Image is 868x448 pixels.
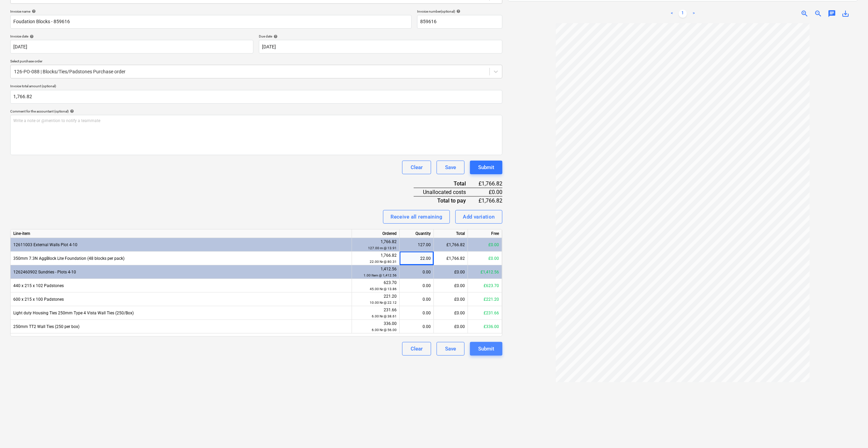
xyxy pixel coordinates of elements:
[402,238,431,252] div: 127.00
[434,265,468,279] div: £0.00
[834,415,868,448] iframe: Chat Widget
[13,270,76,274] span: 1262460902 Sundries - Plots 4-10
[414,188,477,196] div: Unallocated costs
[10,84,502,90] p: Invoice total amount (optional)
[391,212,442,221] div: Receive all remaining
[478,344,494,353] div: Submit
[259,34,502,39] div: Due date
[11,229,352,238] div: Line-item
[28,34,34,39] span: help
[468,252,502,265] div: £0.00
[402,161,431,174] button: Clear
[13,242,77,247] span: 12611003 External Walls Plot 4-10
[477,188,502,196] div: £0.00
[434,238,468,252] div: £1,766.82
[455,9,460,13] span: help
[445,163,456,172] div: Save
[11,293,352,306] div: 600 x 215 x 100 Padstones
[372,328,397,332] small: 6.00 Nr @ 56.00
[364,273,397,277] small: 1.00 Item @ 1,412.56
[402,265,431,279] div: 0.00
[402,320,431,333] div: 0.00
[434,279,468,293] div: £0.00
[434,252,468,265] div: £1,766.82
[352,229,400,238] div: Ordered
[468,306,502,320] div: £231.66
[470,342,502,356] button: Submit
[414,196,477,205] div: Total to pay
[11,320,352,333] div: 250mm TT2 Wall Ties (250 per box)
[355,239,397,251] div: 1,766.82
[468,320,502,333] div: £336.00
[814,10,822,18] span: zoom_out
[10,109,502,114] div: Comment for the accountant (optional)
[800,10,809,18] span: zoom_in
[402,293,431,306] div: 0.00
[841,10,850,18] span: save_alt
[10,59,502,65] p: Select purchase order
[400,229,434,238] div: Quantity
[463,212,495,221] div: Add variation
[355,293,397,306] div: 221.20
[402,279,431,293] div: 0.00
[414,180,477,188] div: Total
[470,161,502,174] button: Submit
[828,10,836,18] span: chat
[355,307,397,319] div: 231.66
[272,34,278,39] span: help
[690,10,698,18] a: Next page
[434,320,468,333] div: £0.00
[437,161,465,174] button: Save
[370,301,397,304] small: 10.00 Nr @ 22.12
[417,15,502,29] input: Invoice number
[259,40,502,54] input: Due date not specified
[368,246,397,250] small: 127.00 m @ 13.91
[417,9,502,14] div: Invoice number (optional)
[468,229,502,238] div: Free
[355,280,397,292] div: 623.70
[668,10,676,18] a: Previous page
[478,163,494,172] div: Submit
[477,180,502,188] div: £1,766.82
[10,9,412,14] div: Invoice name
[370,287,397,291] small: 45.00 Nr @ 13.86
[11,252,352,265] div: 350mm 7.3N AggBlock Lite Foundation (48 blocks per pack)
[355,252,397,265] div: 1,766.82
[468,238,502,252] div: £0.00
[383,210,450,224] button: Receive all remaining
[455,210,502,224] button: Add variation
[372,314,397,318] small: 6.00 Nr @ 38.61
[411,344,423,353] div: Clear
[468,265,502,279] div: £1,412.56
[11,306,352,320] div: Light duty Housing Ties 250mm Type 4 Vista Wall Ties (250/Box)
[468,279,502,293] div: £623.70
[434,293,468,306] div: £0.00
[10,90,502,104] input: Invoice total amount (optional)
[468,293,502,306] div: £221.20
[679,10,687,18] a: Page 1 is your current page
[402,306,431,320] div: 0.00
[11,279,352,293] div: 440 x 215 x 102 Padstones
[30,9,36,13] span: help
[10,34,253,39] div: Invoice date
[411,163,423,172] div: Clear
[10,15,412,29] input: Invoice name
[370,260,397,264] small: 22.00 Nr @ 80.31
[445,344,456,353] div: Save
[434,306,468,320] div: £0.00
[402,252,431,265] div: 22.00
[69,109,74,113] span: help
[434,229,468,238] div: Total
[10,40,253,54] input: Invoice date not specified
[355,320,397,333] div: 336.00
[402,342,431,356] button: Clear
[437,342,465,356] button: Save
[355,266,397,279] div: 1,412.56
[477,196,502,205] div: £1,766.82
